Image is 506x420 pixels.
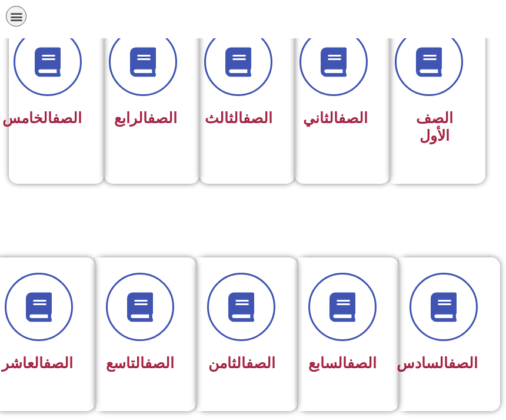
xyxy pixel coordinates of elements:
[2,110,82,127] span: الخامس
[243,110,272,127] a: الصف
[106,355,174,372] span: التاسع
[303,110,368,127] span: الثاني
[6,6,26,27] div: כפתור פתיחת תפריט
[148,110,177,127] a: الصف
[52,110,82,127] a: الصف
[308,355,377,372] span: السابع
[208,355,275,372] span: الثامن
[114,110,177,127] span: الرابع
[347,355,377,372] a: الصف
[246,355,275,372] a: الصف
[2,355,73,372] span: العاشر
[338,110,368,127] a: الصف
[448,355,478,372] a: الصف
[145,355,174,372] a: الصف
[205,110,272,127] span: الثالث
[397,355,478,372] span: السادس
[416,110,453,144] span: الصف الأول
[44,355,73,372] a: الصف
